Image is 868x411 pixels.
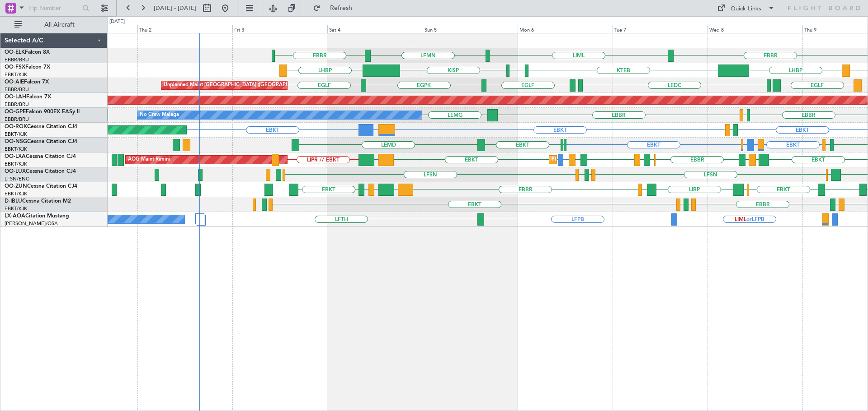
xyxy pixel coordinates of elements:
span: OO-FSX [5,65,25,70]
a: EBBR/BRU [5,56,29,63]
div: Sun 5 [423,25,518,33]
span: OO-AIE [5,79,24,85]
span: D-IBLU [5,199,22,204]
div: AOG Maint Rimini [128,153,170,166]
input: Trip Number [28,1,80,15]
a: EBKT/KJK [5,190,27,197]
span: LX-AOA [5,213,25,219]
a: OO-LAHFalcon 7X [5,94,51,100]
button: Refresh [309,1,363,15]
a: LX-AOACitation Mustang [5,213,69,219]
a: OO-ROKCessna Citation CJ4 [5,124,77,129]
a: OO-FSXFalcon 7X [5,65,50,70]
a: LFSN/ENC [5,175,29,182]
a: OO-NSGCessna Citation CJ4 [5,139,77,144]
a: EBKT/KJK [5,146,27,152]
div: No Crew Malaga [140,108,179,122]
span: OO-ZUN [5,184,27,189]
a: OO-LXACessna Citation CJ4 [5,154,76,159]
a: OO-AIEFalcon 7X [5,79,49,85]
span: OO-NSG [5,139,27,144]
div: Mon 6 [518,25,613,33]
span: [DATE] - [DATE] [154,4,196,12]
div: Unplanned Maint [GEOGRAPHIC_DATA] ([GEOGRAPHIC_DATA]) [164,79,312,92]
a: EBBR/BRU [5,101,29,108]
a: D-IBLUCessna Citation M2 [5,199,71,204]
span: OO-GPE [5,109,26,115]
div: [DATE] [109,18,125,26]
span: Refresh [322,5,360,11]
a: OO-LUXCessna Citation CJ4 [5,169,76,174]
div: Planned Maint Kortrijk-[GEOGRAPHIC_DATA] [552,153,657,166]
div: Wed 8 [708,25,802,33]
button: Quick Links [712,1,779,15]
span: OO-LAH [5,94,26,100]
div: Quick Links [731,5,761,14]
span: OO-LUX [5,169,26,174]
a: EBBR/BRU [5,116,29,123]
span: OO-ELK [5,50,25,55]
a: OO-ELKFalcon 8X [5,50,50,55]
a: EBKT/KJK [5,131,27,138]
div: Sat 4 [327,25,422,33]
a: [PERSON_NAME]/QSA [5,220,58,227]
div: Thu 2 [137,25,232,33]
span: All Aircraft [24,22,95,28]
a: OO-GPEFalcon 900EX EASy II [5,109,80,115]
span: OO-ROK [5,124,27,129]
a: EBBR/BRU [5,86,29,93]
div: Tue 7 [613,25,708,33]
a: EBKT/KJK [5,205,27,212]
a: OO-ZUNCessna Citation CJ4 [5,184,77,189]
span: OO-LXA [5,154,26,159]
button: All Aircraft [10,18,98,32]
a: EBKT/KJK [5,161,27,167]
a: EBKT/KJK [5,71,27,78]
div: Fri 3 [232,25,327,33]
